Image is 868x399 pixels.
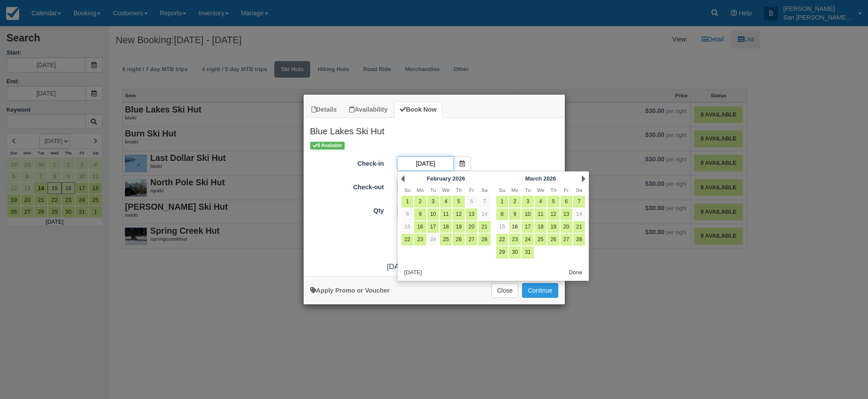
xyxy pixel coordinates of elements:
[440,196,452,208] a: 4
[343,101,393,118] a: Availability
[401,175,405,182] a: Prev
[560,234,572,246] a: 27
[466,208,477,220] a: 13
[509,234,521,246] a: 23
[547,221,559,233] a: 19
[427,196,439,208] a: 3
[560,221,572,233] a: 20
[509,208,521,220] a: 9
[440,208,452,220] a: 11
[509,246,521,258] a: 30
[401,234,413,246] a: 22
[304,203,391,215] label: Qty
[550,187,557,193] span: Thursday
[401,221,413,233] a: 15
[512,187,519,193] span: Monday
[522,221,533,233] a: 17
[427,175,451,182] span: February
[496,246,508,258] a: 29
[573,234,585,246] a: 28
[394,101,442,118] a: Book Now
[427,221,439,233] a: 17
[496,221,508,233] a: 15
[535,196,546,208] a: 4
[427,208,439,220] a: 10
[522,208,533,220] a: 10
[535,208,546,220] a: 11
[573,196,585,208] a: 7
[560,208,572,220] a: 13
[522,246,533,258] a: 31
[440,221,452,233] a: 18
[401,268,425,279] button: [DATE]
[582,175,585,182] a: Next
[466,234,477,246] a: 27
[466,221,477,233] a: 20
[304,261,565,272] div: :
[525,175,542,182] span: March
[509,221,521,233] a: 16
[401,208,413,220] a: 8
[414,208,426,220] a: 9
[414,196,426,208] a: 2
[453,234,464,246] a: 26
[440,234,452,246] a: 25
[573,221,585,233] a: 21
[469,187,474,193] span: Friday
[565,268,586,279] button: Done
[547,208,559,220] a: 12
[564,187,569,193] span: Friday
[535,234,546,246] a: 25
[453,221,464,233] a: 19
[456,187,462,193] span: Thursday
[466,196,477,208] a: 6
[427,234,439,246] a: 24
[414,234,426,246] a: 23
[442,187,450,193] span: Wednesday
[478,208,490,220] a: 14
[478,234,490,246] a: 28
[414,221,426,233] a: 16
[547,196,559,208] a: 5
[417,187,424,193] span: Monday
[481,187,488,193] span: Saturday
[453,175,465,182] span: 2026
[304,118,565,272] div: Item Modal
[304,156,391,168] label: Check-in
[537,187,544,193] span: Wednesday
[522,196,533,208] a: 3
[453,196,464,208] a: 5
[401,196,413,208] a: 1
[576,187,582,193] span: Saturday
[310,142,345,149] span: 8 Available
[522,283,558,298] button: Add to Booking
[387,262,441,271] span: [DATE] - [DATE]
[543,175,556,182] span: 2026
[453,208,464,220] a: 12
[522,234,533,246] a: 24
[304,118,565,140] h2: Blue Lakes Ski Hut
[304,180,391,192] label: Check-out
[310,287,390,294] a: Apply Voucher
[547,234,559,246] a: 26
[478,196,490,208] a: 7
[560,196,572,208] a: 6
[573,208,585,220] a: 14
[430,187,436,193] span: Tuesday
[404,187,410,193] span: Sunday
[535,221,546,233] a: 18
[496,208,508,220] a: 8
[478,221,490,233] a: 21
[491,283,519,298] button: Close
[509,196,521,208] a: 2
[525,187,530,193] span: Tuesday
[496,234,508,246] a: 22
[306,101,342,118] a: Details
[499,187,505,193] span: Sunday
[496,196,508,208] a: 1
